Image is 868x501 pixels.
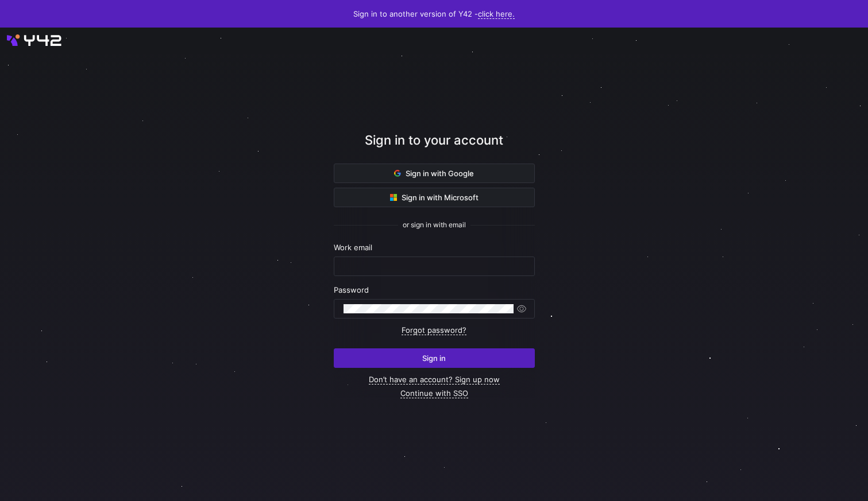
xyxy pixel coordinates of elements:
[334,164,535,183] button: Sign in with Google
[334,243,372,252] span: Work email
[403,221,466,229] span: or sign in with email
[334,131,535,164] div: Sign in to your account
[334,188,535,207] button: Sign in with Microsoft
[478,9,515,19] a: click here.
[334,348,535,368] button: Sign in
[422,354,446,363] span: Sign in
[369,375,500,385] a: Don’t have an account? Sign up now
[334,285,369,294] span: Password
[394,169,474,178] span: Sign in with Google
[402,325,466,335] a: Forgot password?
[390,193,479,202] span: Sign in with Microsoft
[400,389,468,398] a: Continue with SSO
